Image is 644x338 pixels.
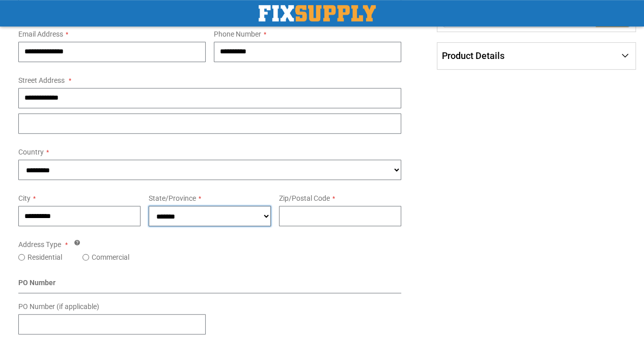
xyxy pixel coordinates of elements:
[18,194,31,202] span: City
[18,76,65,84] span: Street Address
[18,30,63,38] span: Email Address
[18,278,401,293] div: PO Number
[27,252,62,262] label: Residential
[18,148,44,156] span: Country
[18,240,61,249] span: Address Type
[18,302,99,311] span: PO Number (if applicable)
[442,50,505,61] span: Product Details
[279,194,330,202] span: Zip/Postal Code
[149,194,196,202] span: State/Province
[259,5,376,21] a: store logo
[214,30,261,38] span: Phone Number
[259,5,376,21] img: Fix Industrial Supply
[92,252,129,262] label: Commercial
